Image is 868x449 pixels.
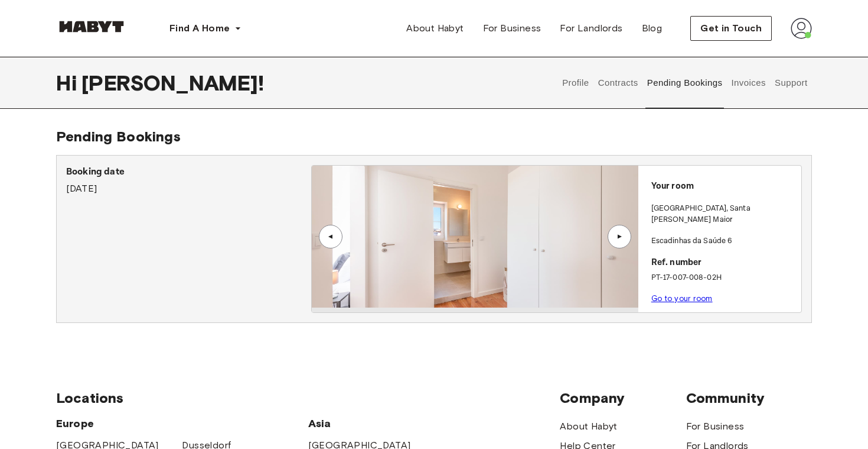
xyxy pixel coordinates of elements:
a: For Business [474,17,551,40]
div: ▲ [325,233,337,240]
button: Contracts [596,57,639,109]
a: For Business [686,419,745,434]
span: Asia [308,416,434,431]
p: Ref. number [651,256,797,270]
span: About Habyt [406,21,464,35]
p: [GEOGRAPHIC_DATA] , Santa [PERSON_NAME] Maior [651,203,797,226]
a: Blog [632,17,672,40]
span: For Business [483,21,541,35]
img: avatar [791,18,812,39]
button: Get in Touch [690,16,772,41]
span: Community [686,389,812,407]
span: Locations [56,389,560,407]
p: Booking date [66,165,311,179]
a: For Landlords [550,17,632,40]
span: For Landlords [560,21,622,35]
div: [DATE] [66,165,311,196]
span: [PERSON_NAME] ! [81,70,264,95]
span: Blog [642,21,663,35]
span: Get in Touch [700,21,762,35]
div: user profile tabs [558,57,812,109]
button: Find A Home [160,17,251,40]
span: Hi [56,70,81,95]
button: Invoices [730,57,767,109]
p: Escadinhas da Saúde 6 [651,235,797,247]
button: Support [773,57,809,109]
img: Image of the room [312,166,638,308]
img: Habyt [56,21,127,33]
span: Company [560,389,686,407]
p: Your room [651,180,797,193]
span: Pending Bookings [56,128,181,145]
a: About Habyt [560,419,617,434]
div: ▲ [614,233,625,240]
p: PT-17-007-008-02H [651,272,797,284]
a: Go to your room [651,294,713,303]
span: Europe [56,416,308,431]
a: About Habyt [397,17,473,40]
button: Pending Bookings [645,57,724,109]
span: Find A Home [169,21,230,35]
button: Profile [561,57,591,109]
